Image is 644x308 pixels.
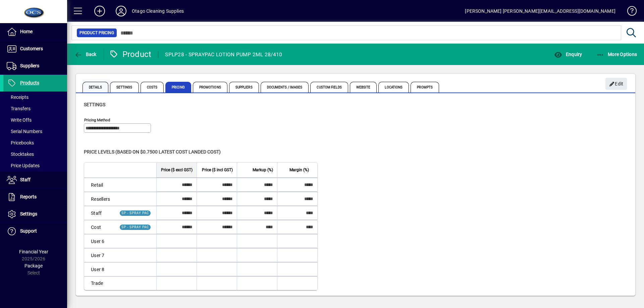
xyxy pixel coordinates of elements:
button: Add [89,5,110,17]
span: Products [20,80,39,85]
span: Package [24,263,43,268]
span: Product Pricing [79,29,114,36]
td: Resellers [84,192,114,206]
td: Staff [84,206,114,220]
span: Suppliers [229,82,259,93]
span: Support [20,228,37,234]
a: Suppliers [3,58,67,74]
span: More Options [596,52,637,57]
span: Promotions [193,82,227,93]
span: Settings [110,82,139,93]
span: Pricing [165,82,191,93]
span: Financial Year [19,249,48,254]
span: Details [83,82,108,93]
span: Write Offs [7,117,32,123]
span: SP - SPRAY PAC [121,211,149,215]
a: Staff [3,172,67,188]
app-page-header-button: Back [67,48,104,60]
button: Profile [110,5,132,17]
span: Custom Fields [310,82,348,93]
a: Serial Numbers [3,126,67,137]
span: Locations [378,82,409,93]
a: Home [3,23,67,40]
td: Cost [84,220,114,234]
div: Product [109,49,152,60]
button: Edit [605,78,627,90]
span: Website [350,82,377,93]
span: Reports [20,194,37,199]
span: Suppliers [20,63,39,68]
span: Stocktakes [7,151,34,157]
span: Home [20,29,33,34]
span: Staff [20,177,31,182]
span: Customers [20,46,43,51]
a: Transfers [3,103,67,114]
span: Serial Numbers [7,129,42,134]
a: Pricebooks [3,137,67,148]
span: SP - SPRAY PAC [121,225,149,229]
td: Trade [84,276,114,290]
a: Receipts [3,91,67,103]
span: Price ($ excl GST) [161,166,193,174]
span: Costs [141,82,164,93]
mat-label: Pricing method [84,118,110,122]
span: Enquiry [554,52,582,57]
div: SPLP28 - SPRAYPAC LOTION PUMP 2ML 28/410 [165,49,282,60]
span: Pricebooks [7,140,34,145]
button: Enquiry [552,48,584,60]
span: Transfers [7,106,31,111]
span: Margin (%) [289,166,309,174]
span: Level [91,166,100,174]
a: Price Updates [3,160,67,171]
a: Customers [3,41,67,57]
span: Receipts [7,95,29,100]
td: User 6 [84,234,114,248]
span: Price ($ incl GST) [202,166,233,174]
td: User 8 [84,262,114,276]
a: Knowledge Base [622,1,636,23]
span: Edit [609,78,624,89]
span: Settings [20,211,37,217]
a: Settings [3,206,67,223]
a: Stocktakes [3,148,67,160]
button: More Options [595,48,639,60]
td: User 7 [84,248,114,262]
span: Price Updates [7,163,40,168]
div: [PERSON_NAME] [PERSON_NAME][EMAIL_ADDRESS][DOMAIN_NAME] [465,6,615,16]
span: Documents / Images [261,82,309,93]
td: Retail [84,178,114,192]
button: Back [72,48,98,60]
a: Write Offs [3,114,67,126]
span: Back [74,52,97,57]
span: Price levels (based on $0.7500 Latest cost landed cost) [84,149,221,155]
span: Markup (%) [253,166,273,174]
span: Group Markup [118,166,144,174]
span: Settings [84,102,105,107]
div: Otago Cleaning Supplies [132,6,184,16]
span: Prompts [411,82,439,93]
a: Support [3,223,67,240]
a: Reports [3,189,67,205]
